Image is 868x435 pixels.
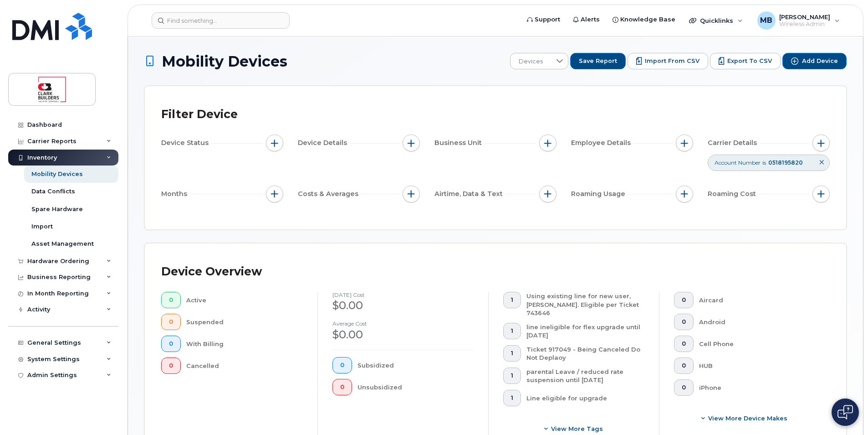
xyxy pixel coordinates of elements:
div: iPhone [699,379,816,396]
div: Unsubsidized [357,379,474,395]
img: Open chat [837,405,853,419]
span: 0 [169,362,173,369]
span: Costs & Averages [298,189,361,199]
span: 0 [682,362,686,369]
button: 1 [503,292,521,308]
span: 0 [682,318,686,326]
span: 0 [340,383,344,391]
button: Add Device [782,53,847,69]
span: 1 [511,327,513,335]
button: 0 [161,292,181,308]
span: 0 [682,340,686,347]
span: Export to CSV [727,57,772,65]
button: 0 [674,379,694,396]
div: HUB [699,357,816,374]
div: $0.00 [332,327,474,342]
span: Carrier Details [708,138,760,148]
span: Add Device [802,57,838,65]
div: Suspended [186,314,303,330]
span: 0 [682,296,686,304]
span: 0 [682,384,686,391]
span: Airtime, Data & Text [434,189,505,199]
span: 0 [169,296,173,304]
span: 1 [511,372,513,379]
div: Aircard [699,292,816,308]
button: View More Device Makes [674,410,815,427]
button: 1 [503,323,521,339]
span: Devices [511,53,551,70]
button: 1 [503,390,521,406]
div: With Billing [186,336,303,352]
button: 0 [161,314,181,330]
button: Save Report [570,53,626,69]
button: 1 [503,368,521,384]
div: Android [699,314,816,330]
div: $0.00 [332,298,474,313]
span: 1 [511,394,513,402]
span: View More Device Makes [708,414,787,423]
button: 0 [332,357,352,373]
button: 0 [674,336,694,352]
div: Ticket 917049 - Being Canceled Do Not Deplaoy [526,345,645,362]
span: 1 [511,296,513,304]
button: 0 [161,357,181,374]
button: 0 [674,314,694,330]
div: Filter Device [161,103,238,126]
div: Cell Phone [699,336,816,352]
span: Mobility Devices [162,53,287,69]
span: Device Status [161,138,211,148]
h4: [DATE] cost [332,292,474,298]
span: View more tags [551,425,603,433]
span: Business Unit [434,138,485,148]
span: 0 [169,340,173,347]
button: 0 [161,336,181,352]
div: Subsidized [357,357,474,373]
span: Months [161,189,190,199]
div: Active [186,292,303,308]
button: 0 [674,357,694,374]
span: is [762,159,766,166]
div: Line eligible for upgrade [526,390,645,406]
div: Using existing line for new user, [PERSON_NAME]. Eligible per Ticket 743646 [526,292,645,317]
button: 1 [503,345,521,362]
span: Roaming Usage [571,189,628,199]
div: line ineligible for flex upgrade until [DATE] [526,323,645,340]
div: Device Overview [161,260,262,284]
span: 0518195820 [768,159,803,166]
span: 0 [169,318,173,326]
span: Account Number [715,159,761,166]
span: 0 [340,362,344,369]
span: Import from CSV [645,57,700,65]
span: Save Report [579,57,617,65]
span: 1 [511,350,513,357]
div: parental Leave / reduced rate suspension until [DATE] [526,368,645,384]
span: Employee Details [571,138,633,148]
button: 0 [332,379,352,395]
button: Export to CSV [710,53,781,69]
button: 0 [674,292,694,308]
div: Cancelled [186,357,303,374]
h4: Average cost [332,321,474,326]
span: Device Details [298,138,350,148]
span: Roaming Cost [708,189,759,199]
button: Import from CSV [628,53,708,69]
